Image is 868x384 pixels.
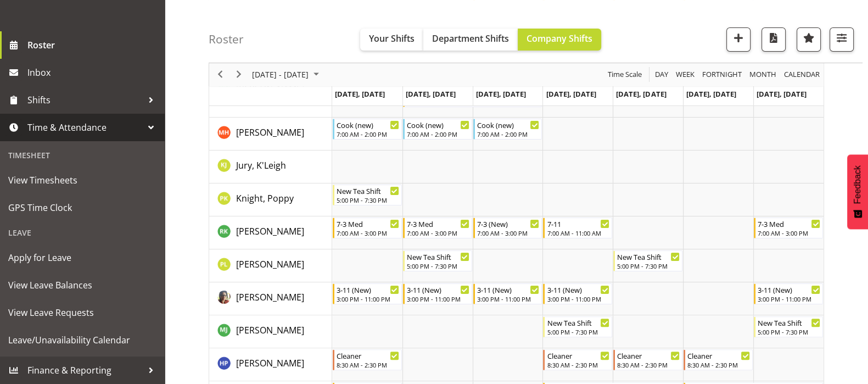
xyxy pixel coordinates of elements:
[406,89,456,99] span: [DATE], [DATE]
[250,68,324,82] button: August 2025
[783,68,821,82] span: calendar
[748,68,779,82] button: Timeline Month
[209,348,332,381] td: Penman, Holly resource
[547,229,609,237] div: 7:00 AM - 11:00 AM
[333,119,402,140] div: Hobbs, Melissa"s event - Cook (new) Begin From Monday, August 18, 2025 at 7:00:00 AM GMT+12:00 En...
[726,27,751,52] button: Add a new shift
[617,261,680,270] div: 5:00 PM - 7:30 PM
[432,32,509,44] span: Department Shifts
[337,196,399,204] div: 5:00 PM - 7:30 PM
[209,118,332,151] td: Hobbs, Melissa resource
[337,218,399,229] div: 7-3 Med
[337,130,399,138] div: 7:00 AM - 2:00 PM
[8,332,156,348] span: Leave/Unavailability Calendar
[8,199,156,216] span: GPS Time Clock
[847,154,868,229] button: Feedback - Show survey
[27,64,159,81] span: Inbox
[757,89,807,99] span: [DATE], [DATE]
[674,68,697,82] button: Timeline Week
[236,126,304,138] span: [PERSON_NAME]
[209,216,332,249] td: Kumar, Renu resource
[761,27,786,52] button: Download a PDF of the roster according to the set date range.
[758,229,820,237] div: 7:00 AM - 3:00 PM
[547,360,609,369] div: 8:30 AM - 2:30 PM
[477,130,540,138] div: 7:00 AM - 2:00 PM
[3,221,162,244] div: Leave
[407,130,469,138] div: 7:00 AM - 2:00 PM
[333,283,402,304] div: Luman, Lani"s event - 3-11 (New) Begin From Monday, August 18, 2025 at 3:00:00 PM GMT+12:00 Ends ...
[335,89,385,99] span: [DATE], [DATE]
[687,350,750,361] div: Cleaner
[209,183,332,216] td: Knight, Poppy resource
[407,229,469,237] div: 7:00 AM - 3:00 PM
[360,29,423,51] button: Your Shifts
[613,251,682,271] div: Lategan, Penelope"s event - New Tea Shift Begin From Friday, August 22, 2025 at 5:00:00 PM GMT+12...
[423,29,518,51] button: Department Shifts
[8,277,156,293] span: View Leave Balances
[473,218,542,238] div: Kumar, Renu"s event - 7-3 (New) Begin From Wednesday, August 20, 2025 at 7:00:00 AM GMT+12:00 End...
[236,159,286,171] span: Jury, K'Leigh
[613,349,682,370] div: Penman, Holly"s event - Cleaner Begin From Friday, August 22, 2025 at 8:30:00 AM GMT+12:00 Ends A...
[407,294,469,303] div: 3:00 PM - 11:00 PM
[232,68,247,82] button: Next
[209,249,332,282] td: Lategan, Penelope resource
[547,327,609,336] div: 5:00 PM - 7:30 PM
[229,63,248,86] div: next period
[476,89,526,99] span: [DATE], [DATE]
[477,229,540,237] div: 7:00 AM - 3:00 PM
[337,185,399,196] div: New Tea Shift
[403,218,472,238] div: Kumar, Renu"s event - 7-3 Med Begin From Tuesday, August 19, 2025 at 7:00:00 AM GMT+12:00 Ends At...
[547,284,609,295] div: 3-11 (New)
[546,89,596,99] span: [DATE], [DATE]
[403,119,472,140] div: Hobbs, Melissa"s event - Cook (new) Begin From Tuesday, August 19, 2025 at 7:00:00 AM GMT+12:00 E...
[27,362,143,379] span: Finance & Reporting
[337,294,399,303] div: 3:00 PM - 11:00 PM
[3,166,162,194] a: View Timesheets
[236,225,304,237] span: [PERSON_NAME]
[3,326,162,354] a: Leave/Unavailability Calendar
[758,284,820,295] div: 3-11 (New)
[27,119,143,136] span: Time & Attendance
[337,284,399,295] div: 3-11 (New)
[477,284,540,295] div: 3-11 (New)
[337,229,399,237] div: 7:00 AM - 3:00 PM
[337,360,399,369] div: 8:30 AM - 2:30 PM
[617,350,680,361] div: Cleaner
[617,251,680,262] div: New Tea Shift
[701,68,743,82] span: Fortnight
[8,172,156,188] span: View Timesheets
[543,218,612,238] div: Kumar, Renu"s event - 7-11 Begin From Thursday, August 21, 2025 at 7:00:00 AM GMT+12:00 Ends At T...
[251,68,310,82] span: [DATE] - [DATE]
[547,294,609,303] div: 3:00 PM - 11:00 PM
[3,244,162,271] a: Apply for Leave
[248,63,326,86] div: August 18 - 24, 2025
[8,249,156,266] span: Apply for Leave
[477,294,540,303] div: 3:00 PM - 11:00 PM
[758,218,820,229] div: 7-3 Med
[853,165,863,204] span: Feedback
[407,284,469,295] div: 3-11 (New)
[236,126,304,139] a: [PERSON_NAME]
[337,119,399,130] div: Cook (new)
[213,68,228,82] button: Previous
[758,317,820,328] div: New Tea Shift
[797,27,821,52] button: Highlight an important date within the roster.
[543,349,612,370] div: Penman, Holly"s event - Cleaner Begin From Thursday, August 21, 2025 at 8:30:00 AM GMT+12:00 Ends...
[758,327,820,336] div: 5:00 PM - 7:30 PM
[8,304,156,321] span: View Leave Requests
[547,317,609,328] div: New Tea Shift
[211,63,229,86] div: previous period
[209,33,244,46] h4: Roster
[754,316,823,337] div: McGrath, Jade"s event - New Tea Shift Begin From Sunday, August 24, 2025 at 5:00:00 PM GMT+12:00 ...
[403,251,472,271] div: Lategan, Penelope"s event - New Tea Shift Begin From Tuesday, August 19, 2025 at 5:00:00 PM GMT+1...
[236,258,304,271] a: [PERSON_NAME]
[543,316,612,337] div: McGrath, Jade"s event - New Tea Shift Begin From Thursday, August 21, 2025 at 5:00:00 PM GMT+12:0...
[684,349,753,370] div: Penman, Holly"s event - Cleaner Begin From Saturday, August 23, 2025 at 8:30:00 AM GMT+12:00 Ends...
[701,68,744,82] button: Fortnight
[473,119,542,140] div: Hobbs, Melissa"s event - Cook (new) Begin From Wednesday, August 20, 2025 at 7:00:00 AM GMT+12:00...
[653,68,670,82] button: Timeline Day
[236,324,304,336] span: [PERSON_NAME]
[407,119,469,130] div: Cook (new)
[477,119,540,130] div: Cook (new)
[236,258,304,270] span: [PERSON_NAME]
